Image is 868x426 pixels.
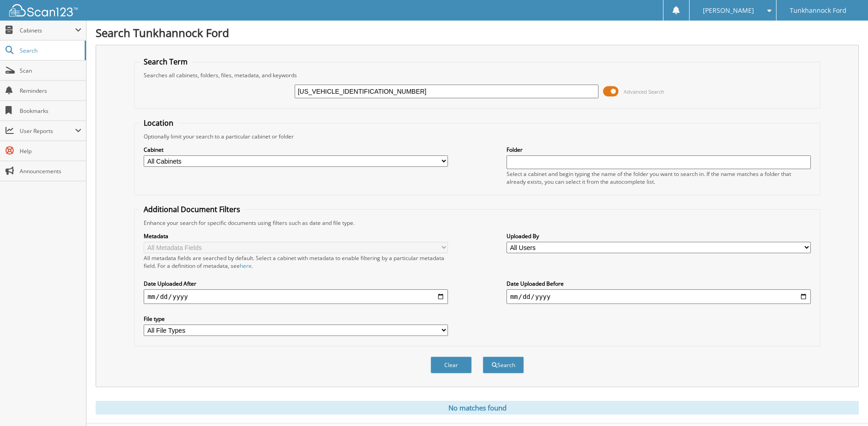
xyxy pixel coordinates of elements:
span: Announcements [20,167,81,175]
div: All metadata fields are searched by default. Select a cabinet with metadata to enable filtering b... [144,254,448,270]
label: File type [144,315,448,323]
label: Cabinet [144,146,448,154]
span: Search [20,47,80,54]
label: Uploaded By [507,232,811,240]
legend: Search Term [139,57,192,67]
span: Tunkhannock Ford [790,8,846,13]
legend: Location [139,118,178,128]
label: Folder [507,146,811,154]
span: Cabinets [20,27,75,34]
div: Select a cabinet and begin typing the name of the folder you want to search in. If the name match... [507,170,811,186]
span: Advanced Search [624,88,664,95]
input: start [144,289,448,304]
label: Date Uploaded After [144,280,448,288]
div: Searches all cabinets, folders, files, metadata, and keywords [139,71,815,79]
div: Optionally limit your search to a particular cabinet or folder [139,133,815,140]
span: Scan [20,67,81,75]
button: Clear [431,357,472,373]
span: [PERSON_NAME] [703,8,754,13]
legend: Additional Document Filters [139,204,245,214]
label: Date Uploaded Before [507,280,811,288]
input: end [507,289,811,304]
a: here [240,262,252,270]
div: No matches found [96,401,859,415]
button: Search [483,357,524,373]
span: User Reports [20,127,75,135]
h1: Search Tunkhannock Ford [96,25,859,40]
span: Help [20,147,81,155]
label: Metadata [144,232,448,240]
span: Bookmarks [20,107,81,115]
img: scan123-logo-white.svg [9,4,78,16]
div: Enhance your search for specific documents using filters such as date and file type. [139,219,815,227]
span: Reminders [20,87,81,95]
